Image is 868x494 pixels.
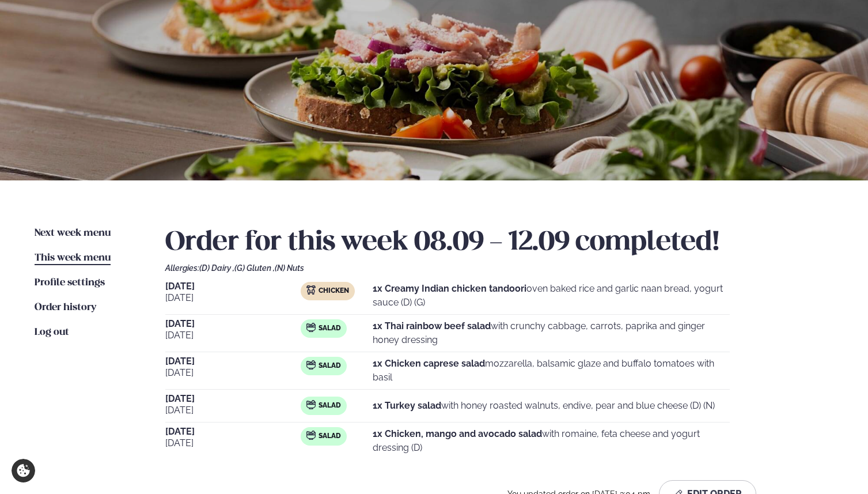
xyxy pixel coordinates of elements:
[35,253,111,263] span: This week menu
[165,282,301,291] span: [DATE]
[319,361,341,371] span: Salad
[306,431,316,440] img: salad.svg
[306,323,316,332] img: salad.svg
[373,282,730,310] p: oven baked rice and garlic naan bread, yogurt sauce (D) (G)
[165,263,833,273] div: Allergies:
[35,276,105,290] a: Profile settings
[373,357,730,384] p: mozzarella, balsamic glaze and buffalo tomatoes with basil
[165,366,301,380] span: [DATE]
[319,324,341,333] span: Salad
[165,291,301,305] span: [DATE]
[165,404,301,417] span: [DATE]
[35,326,69,340] a: Log out
[319,401,341,410] span: Salad
[373,427,730,455] p: with romaine, feta cheese and yogurt dressing (D)
[373,283,526,294] strong: 1x Creamy Indian chicken tandoori
[319,286,349,296] span: Chicken
[12,459,35,482] a: Cookie settings
[306,360,316,369] img: salad.svg
[306,285,316,295] img: chicken.svg
[373,320,491,331] strong: 1x Thai rainbow beef salad
[35,228,111,238] span: Next week menu
[319,432,341,441] span: Salad
[165,394,301,404] span: [DATE]
[35,227,111,240] a: Next week menu
[373,428,542,439] strong: 1x Chicken, mango and avocado salad
[165,329,301,342] span: [DATE]
[35,327,69,337] span: Log out
[35,278,105,288] span: Profile settings
[373,399,715,413] p: with honey roasted walnuts, endive, pear and blue cheese (D) (N)
[199,263,234,273] span: (D) Dairy ,
[35,251,111,265] a: This week menu
[373,358,485,369] strong: 1x Chicken caprese salad
[165,319,301,329] span: [DATE]
[234,263,275,273] span: (G) Gluten ,
[35,301,96,315] a: Order history
[373,319,730,347] p: with crunchy cabbage, carrots, paprika and ginger honey dressing
[165,427,301,436] span: [DATE]
[165,436,301,450] span: [DATE]
[275,263,304,273] span: (N) Nuts
[35,303,96,312] span: Order history
[373,400,441,411] strong: 1x Turkey salad
[165,357,301,366] span: [DATE]
[165,227,833,259] h2: Order for this week 08.09 - 12.09 completed!
[306,400,316,409] img: salad.svg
